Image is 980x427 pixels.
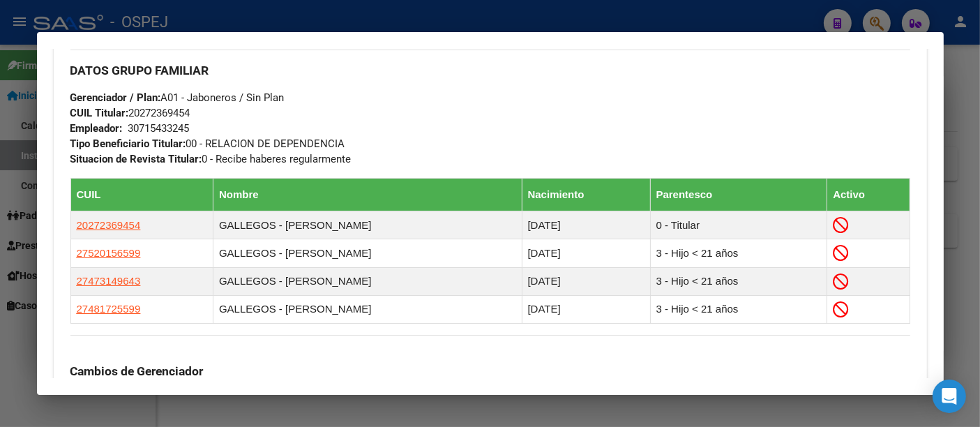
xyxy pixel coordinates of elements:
span: 0 - Recibe haberes regularmente [70,153,352,165]
strong: CUIL Titular: [70,107,129,119]
td: [DATE] [522,211,650,239]
div: Open Intercom Messenger [933,380,966,413]
strong: Gerenciador / Plan: [70,91,161,104]
td: GALLEGOS - [PERSON_NAME] [213,211,522,239]
span: 27481725599 [77,303,141,315]
strong: Empleador: [70,122,123,135]
td: 3 - Hijo < 21 años [650,267,827,295]
span: 27473149643 [77,275,141,287]
td: [DATE] [522,295,650,323]
td: GALLEGOS - [PERSON_NAME] [213,295,522,323]
span: 00 - RELACION DE DEPENDENCIA [70,137,345,150]
td: 3 - Hijo < 21 años [650,239,827,267]
th: Parentesco [650,179,827,211]
td: [DATE] [522,267,650,295]
td: 3 - Hijo < 21 años [650,295,827,323]
td: GALLEGOS - [PERSON_NAME] [213,239,522,267]
strong: Situacion de Revista Titular: [70,153,202,165]
span: A01 - Jaboneros / Sin Plan [70,91,285,104]
th: CUIL [70,179,213,211]
span: 20272369454 [70,107,190,119]
th: Nacimiento [522,179,650,211]
th: Activo [827,179,910,211]
h3: DATOS GRUPO FAMILIAR [70,63,910,78]
td: GALLEGOS - [PERSON_NAME] [213,267,522,295]
div: 30715433245 [128,121,190,136]
th: Nombre [213,179,522,211]
span: 20272369454 [77,219,141,231]
span: 27520156599 [77,247,141,259]
td: [DATE] [522,239,650,267]
h3: Cambios de Gerenciador [70,364,910,379]
strong: Tipo Beneficiario Titular: [70,137,186,150]
td: 0 - Titular [650,211,827,239]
